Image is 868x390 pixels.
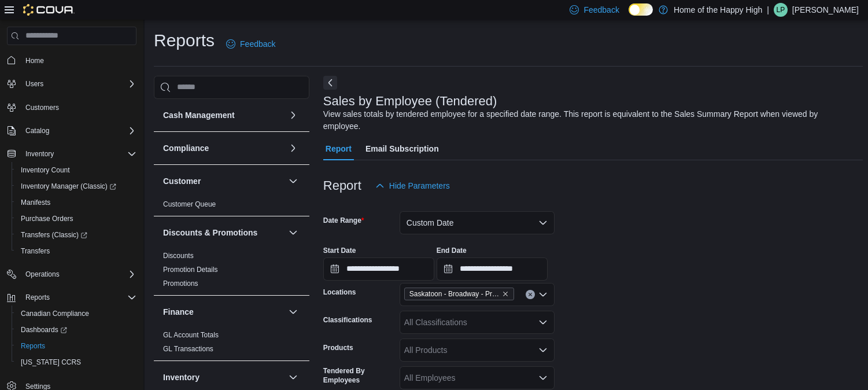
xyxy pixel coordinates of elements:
button: Inventory [286,370,300,384]
span: Transfers (Classic) [16,228,136,242]
span: Inventory Manager (Classic) [16,179,136,193]
span: GL Account Totals [163,330,219,340]
div: Lulu Perry [774,3,788,17]
span: Reports [21,290,136,304]
h3: Customer [163,175,201,187]
a: Transfers (Classic) [16,228,92,242]
button: Customer [286,174,300,188]
button: Remove Saskatoon - Broadway - Prairie Records from selection in this group [502,290,509,297]
input: Press the down key to open a popover containing a calendar. [437,257,548,281]
button: Compliance [286,141,300,155]
button: Clear input [526,290,535,299]
a: Dashboards [12,322,141,338]
a: Promotion Details [163,266,218,274]
a: Transfers (Classic) [12,227,141,243]
button: Finance [163,306,284,318]
a: Inventory Count [16,163,75,177]
span: Saskatoon - Broadway - Prairie Records [404,288,514,300]
h3: Report [323,179,361,193]
button: Discounts & Promotions [163,227,284,238]
span: Inventory [25,149,54,159]
span: Feedback [583,4,619,16]
span: Catalog [21,124,136,138]
a: Transfers [16,244,54,258]
span: Transfers [16,244,136,258]
span: Home [21,53,136,68]
span: Manifests [21,198,50,207]
h3: Cash Management [163,109,235,121]
span: Manifests [16,196,136,209]
label: Date Range [323,216,364,225]
span: Purchase Orders [16,212,136,226]
a: Home [21,54,49,68]
div: Customer [154,197,309,216]
button: Inventory [163,371,284,383]
span: Canadian Compliance [21,309,89,318]
span: LP [777,3,785,17]
span: Washington CCRS [16,355,136,369]
span: Email Subscription [365,137,439,160]
button: Customers [2,99,141,116]
a: Manifests [16,196,55,209]
div: Discounts & Promotions [154,249,309,295]
label: Start Date [323,246,356,255]
p: | [767,3,769,17]
span: Feedback [240,38,275,50]
span: Reports [21,341,45,351]
button: Users [2,76,141,92]
span: Catalog [25,126,49,135]
span: Reports [25,293,50,302]
h3: Inventory [163,371,200,383]
span: Report [326,137,352,160]
span: Discounts [163,251,194,260]
button: Hide Parameters [371,174,455,197]
label: Products [323,343,353,352]
a: Promotions [163,279,198,288]
button: Open list of options [538,373,548,382]
a: Customer Queue [163,200,216,208]
button: Cash Management [286,108,300,122]
button: Purchase Orders [12,211,141,227]
button: Operations [21,267,64,281]
a: Reports [16,339,50,353]
button: Transfers [12,243,141,259]
a: Customers [21,101,64,115]
span: Inventory Count [21,165,70,175]
a: [US_STATE] CCRS [16,355,86,369]
button: Next [323,76,337,90]
label: End Date [437,246,467,255]
div: View sales totals by tendered employee for a specified date range. This report is equivalent to t... [323,108,858,133]
h3: Compliance [163,142,209,154]
span: Customer Queue [163,200,216,209]
span: Dashboards [21,325,67,334]
p: Home of the Happy High [674,3,762,17]
button: Inventory Count [12,162,141,178]
button: Reports [21,290,54,304]
span: Hide Parameters [389,180,450,192]
h3: Discounts & Promotions [163,227,257,238]
button: Canadian Compliance [12,306,141,322]
a: GL Account Totals [163,331,219,339]
a: Feedback [221,32,280,56]
a: Canadian Compliance [16,307,94,321]
span: Operations [25,270,60,279]
span: Users [21,77,136,91]
span: Customers [25,103,59,112]
span: Inventory Count [16,163,136,177]
button: Reports [12,338,141,354]
h3: Sales by Employee (Tendered) [323,94,497,108]
button: Open list of options [538,318,548,327]
span: Promotions [163,279,198,288]
a: Inventory Manager (Classic) [12,178,141,194]
span: Dashboards [16,323,136,337]
span: Promotion Details [163,265,218,274]
button: Finance [286,305,300,319]
button: Compliance [163,142,284,154]
img: Cova [23,4,75,16]
a: Dashboards [16,323,72,337]
button: Catalog [21,124,54,138]
button: Discounts & Promotions [286,226,300,240]
span: Users [25,79,43,89]
span: GL Transactions [163,344,213,354]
